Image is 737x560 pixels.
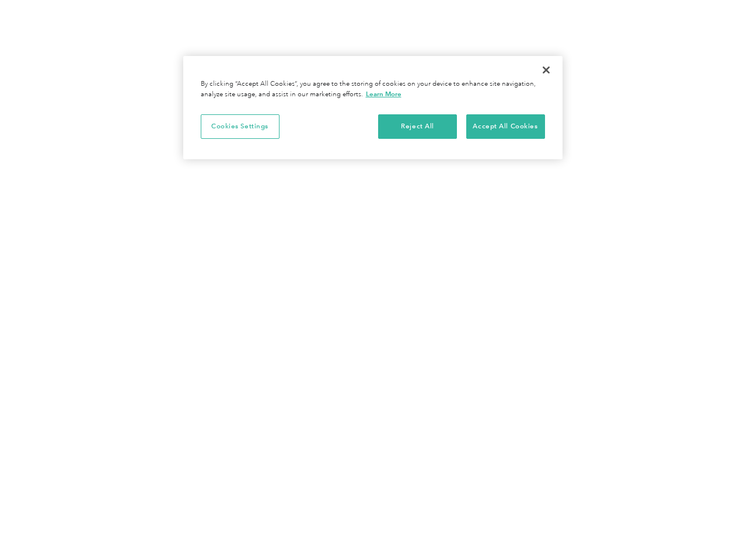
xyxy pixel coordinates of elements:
a: More information about your privacy, opens in a new tab [366,90,401,98]
button: Close [533,57,559,83]
button: Cookies Settings [201,114,280,139]
div: Privacy [183,56,563,159]
button: Accept All Cookies [466,114,545,139]
button: Reject All [378,114,457,139]
div: Cookie banner [183,56,563,159]
div: By clicking “Accept All Cookies”, you agree to the storing of cookies on your device to enhance s... [201,79,545,100]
